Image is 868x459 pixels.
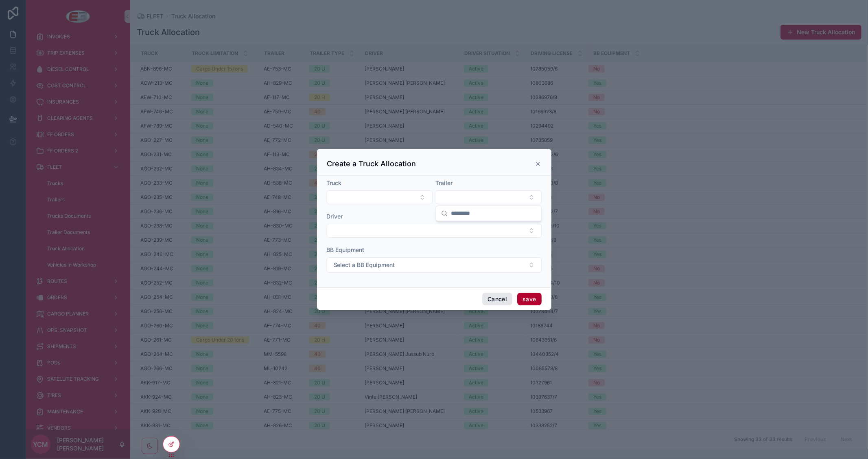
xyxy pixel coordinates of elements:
[327,257,542,273] button: Select Button
[517,293,541,306] button: save
[327,190,433,204] button: Select Button
[327,159,416,169] h3: Create a Truck Allocation
[436,190,542,204] button: Select Button
[334,261,395,269] span: Select a BB Equipment
[436,179,453,186] span: Trailer
[327,224,542,238] button: Select Button
[327,179,342,186] span: Truck
[327,213,343,220] span: Driver
[482,293,512,306] button: Cancel
[327,246,365,253] span: BB Equipment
